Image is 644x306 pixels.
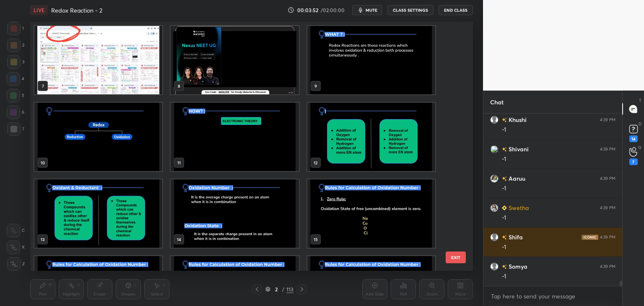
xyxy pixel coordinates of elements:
button: EXIT [446,252,466,263]
img: 1756811374USZPTJ.pdf [171,179,299,248]
button: CLASS SETTINGS [387,5,434,15]
div: 4:39 PM [600,176,615,181]
img: no-rating-badge.077c3623.svg [502,176,507,181]
div: / [282,287,285,292]
span: mute [366,7,377,13]
img: 1756811374USZPTJ.pdf [171,103,299,171]
h6: Somya [507,262,527,271]
img: 45c009cfe97c48f6b2c29fbd64f06b89.jpg [490,204,499,212]
div: 4 [7,72,24,86]
div: -1 [502,126,615,134]
p: G [638,144,641,150]
h6: Aaruu [507,174,525,183]
img: no-rating-badge.077c3623.svg [502,147,507,152]
div: 2 [7,39,24,52]
div: 6 [7,106,24,119]
div: 7 [7,122,24,136]
h6: Shifa [507,233,523,241]
div: -1 [502,155,615,163]
div: 4:39 PM [600,205,615,210]
div: grid [483,114,622,286]
img: 1756811374USZPTJ.pdf [34,179,162,248]
div: X [7,241,25,254]
div: 2 [272,287,280,292]
div: 4:39 PM [600,264,615,269]
div: 1 [7,22,24,35]
div: -1 [502,272,615,281]
img: 1756811374USZPTJ.pdf [34,103,162,171]
h6: Swetha [507,203,529,212]
img: 1756811374USZPTJ.pdf [307,179,435,248]
div: grid [30,22,458,271]
img: 96f4a160605c44048de37cc26adb10a6.jpg [490,174,499,183]
div: -1 [502,214,615,222]
div: 14 [629,135,638,142]
h6: Khushi [507,115,527,124]
img: no-rating-badge.077c3623.svg [502,265,507,269]
div: 4:39 PM [600,235,615,240]
img: 1756811374USZPTJ.pdf [34,26,162,94]
img: default.png [490,262,499,271]
div: Z [7,257,25,271]
img: default.png [490,233,499,241]
img: no-rating-badge.077c3623.svg [502,118,507,122]
img: 1756811374USZPTJ.pdf [307,26,435,94]
p: T [639,97,641,104]
div: 113 [286,285,293,293]
div: 7 [629,158,638,165]
h4: Redox Reaction - 2 [51,6,102,14]
div: -1 [502,184,615,193]
img: 1756811374USZPTJ.pdf [307,103,435,171]
div: 4:39 PM [600,147,615,152]
div: 4:39 PM [600,117,615,122]
img: no-rating-badge.077c3623.svg [502,235,507,240]
img: Learner_Badge_beginner_1_8b307cf2a0.svg [502,205,507,210]
div: -1 [502,243,615,252]
div: LIVE [30,5,48,15]
img: iconic-dark.1390631f.png [582,235,598,240]
img: 1756811374USZPTJ.pdf [171,26,299,94]
div: 5 [7,89,24,102]
h6: Shivani [507,145,529,153]
button: mute [352,5,382,15]
div: 3 [7,55,24,69]
button: End Class [439,5,473,15]
p: Chat [483,91,510,113]
div: C [7,224,25,237]
img: 3 [490,145,499,153]
p: D [639,121,641,127]
img: default.png [490,116,499,124]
